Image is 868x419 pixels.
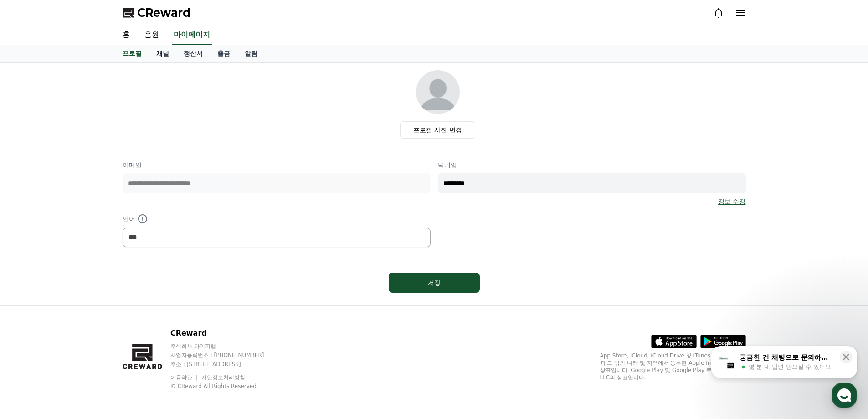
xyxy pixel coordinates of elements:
[407,278,462,287] div: 저장
[123,5,191,20] a: CReward
[416,70,460,114] img: profile_image
[118,289,175,312] a: 설정
[400,121,475,139] label: 프로필 사진 변경
[170,361,282,368] p: 주소 : [STREET_ADDRESS]
[201,374,245,381] a: 개인정보처리방침
[170,383,282,390] p: © CReward All Rights Reserved.
[237,45,265,62] a: 알림
[210,45,237,62] a: 출금
[172,26,212,45] a: 마이페이지
[115,26,137,45] a: 홈
[170,352,282,359] p: 사업자등록번호 : [PHONE_NUMBER]
[176,45,210,62] a: 정산서
[718,197,745,206] a: 정보 수정
[389,273,480,293] button: 저장
[438,160,746,170] p: 닉네임
[170,374,199,381] a: 이용약관
[137,5,191,20] span: CReward
[83,303,94,310] span: 대화
[170,328,282,339] p: CReward
[149,45,176,62] a: 채널
[119,45,145,62] a: 프로필
[60,289,118,312] a: 대화
[170,342,282,350] p: 주식회사 와이피랩
[600,352,746,381] p: App Store, iCloud, iCloud Drive 및 iTunes Store는 미국과 그 밖의 나라 및 지역에서 등록된 Apple Inc.의 서비스 상표입니다. Goo...
[123,213,431,224] p: 언어
[137,26,166,45] a: 음원
[123,160,431,170] p: 이메일
[141,303,152,310] span: 설정
[3,289,60,312] a: 홈
[29,303,34,310] span: 홈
